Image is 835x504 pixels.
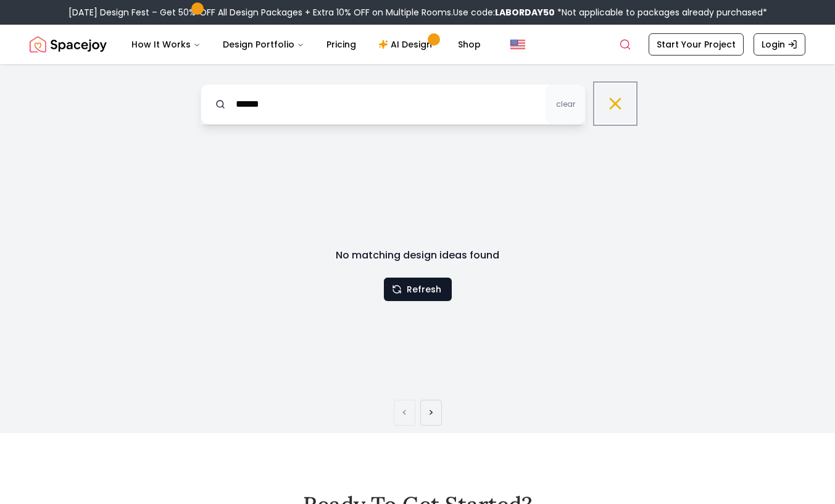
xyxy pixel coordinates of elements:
a: Spacejoy [30,32,107,57]
div: [DATE] Design Fest – Get 50% OFF All Design Packages + Extra 10% OFF on Multiple Rooms. [69,6,767,19]
nav: Main [122,32,491,57]
a: Start Your Project [649,33,744,56]
span: clear [556,99,575,109]
nav: Global [30,25,805,64]
a: AI Design [368,32,446,57]
img: Spacejoy Logo [30,32,107,57]
a: Pricing [317,32,366,57]
span: Use code: [453,6,555,19]
span: *Not applicable to packages already purchased* [555,6,767,19]
a: Next page [428,405,434,420]
ul: Pagination [394,400,442,426]
button: How It Works [122,32,210,57]
button: clear [546,84,586,125]
a: Login [754,33,805,56]
button: Design Portfolio [213,32,314,57]
img: United States [510,37,525,52]
h3: No matching design ideas found [260,248,576,263]
a: Previous page [402,405,407,420]
a: Shop [448,32,491,57]
b: LABORDAY50 [495,6,555,19]
button: Refresh [384,278,452,301]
